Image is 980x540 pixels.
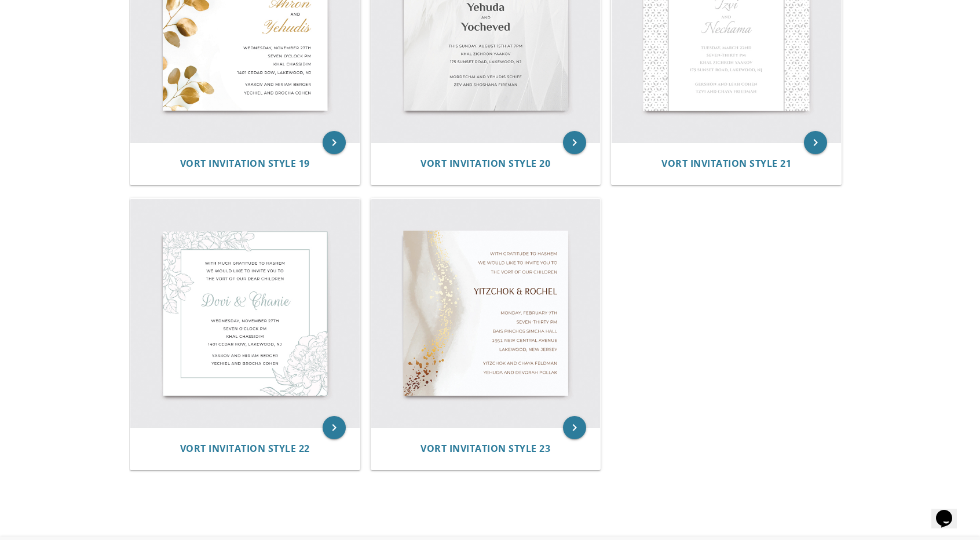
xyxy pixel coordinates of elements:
[661,158,791,169] a: Vort Invitation Style 21
[420,443,550,454] a: Vort Invitation Style 23
[180,443,310,454] a: Vort Invitation Style 22
[323,416,346,439] a: keyboard_arrow_right
[563,131,586,154] a: keyboard_arrow_right
[420,157,550,170] span: Vort Invitation Style 20
[420,158,550,169] a: Vort Invitation Style 20
[323,131,346,154] a: keyboard_arrow_right
[420,442,550,455] span: Vort Invitation Style 23
[180,157,310,170] span: Vort Invitation Style 19
[661,157,791,170] span: Vort Invitation Style 21
[180,158,310,169] a: Vort Invitation Style 19
[180,442,310,455] span: Vort Invitation Style 22
[804,131,827,154] a: keyboard_arrow_right
[931,494,968,528] iframe: chat widget
[130,199,360,428] img: Vort Invitation Style 22
[371,199,601,428] img: Vort Invitation Style 23
[563,416,586,439] a: keyboard_arrow_right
